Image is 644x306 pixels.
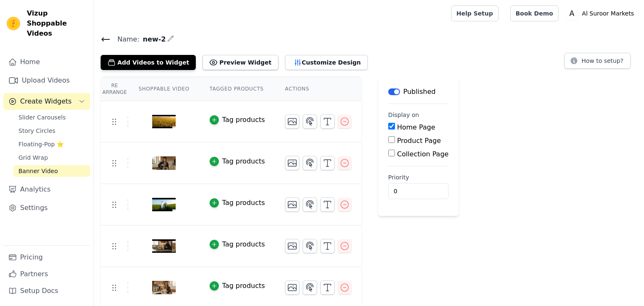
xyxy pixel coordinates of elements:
[285,114,299,129] button: Change Thumbnail
[18,127,55,135] span: Story Circles
[210,198,265,208] button: Tag products
[222,198,265,208] div: Tag products
[3,181,90,198] a: Analytics
[20,96,72,106] span: Create Widgets
[3,249,90,266] a: Pricing
[128,77,199,101] th: Shoppable Video
[3,54,90,70] a: Home
[285,156,299,170] button: Change Thumbnail
[140,34,166,44] span: new-2
[403,87,436,97] p: Published
[101,77,128,101] th: Re Arrange
[13,165,90,177] a: Banner Video
[564,53,631,69] button: How to setup?
[569,9,574,18] text: A
[13,138,90,150] a: Floating-Pop ⭐
[222,281,265,291] div: Tag products
[18,153,48,162] span: Grid Wrap
[13,112,90,123] a: Slider Carousels
[285,55,368,70] button: Customize Design
[210,281,265,291] button: Tag products
[27,8,87,39] span: Vizup Shoppable Videos
[152,143,176,183] img: vizup-images-ae5f.png
[13,125,90,137] a: Story Circles
[222,239,265,249] div: Tag products
[152,101,176,142] img: vizup-images-74bf.png
[18,167,58,175] span: Banner Video
[510,5,558,21] a: Book Demo
[222,115,265,125] div: Tag products
[285,197,299,212] button: Change Thumbnail
[210,115,265,125] button: Tag products
[210,239,265,249] button: Tag products
[3,283,90,299] a: Setup Docs
[3,93,90,110] button: Create Widgets
[275,77,361,101] th: Actions
[101,55,196,70] button: Add Videos to Widget
[7,17,20,30] img: Vizup
[579,6,637,21] p: Al Suroor Markets
[285,239,299,253] button: Change Thumbnail
[203,55,278,70] button: Preview Widget
[167,34,174,45] div: Edit Name
[397,137,441,145] label: Product Page
[388,173,449,182] label: Priority
[210,156,265,166] button: Tag products
[3,72,90,89] a: Upload Videos
[3,266,90,283] a: Partners
[397,123,435,131] label: Home Page
[13,152,90,163] a: Grid Wrap
[200,77,275,101] th: Tagged Products
[152,184,176,225] img: vizup-images-24be.png
[222,156,265,166] div: Tag products
[152,226,176,266] img: vizup-images-cb52.png
[111,34,140,44] span: Name:
[388,111,419,119] legend: Display on
[285,280,299,295] button: Change Thumbnail
[565,6,637,21] button: A Al Suroor Markets
[451,5,499,21] a: Help Setup
[564,59,631,67] a: How to setup?
[397,150,449,158] label: Collection Page
[18,140,64,148] span: Floating-Pop ⭐
[3,200,90,216] a: Settings
[18,113,66,122] span: Slider Carousels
